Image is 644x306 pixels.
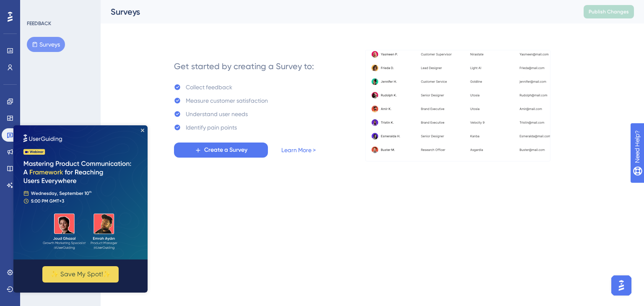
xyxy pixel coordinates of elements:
[27,20,51,27] div: FEEDBACK
[186,82,232,92] div: Collect feedback
[27,37,65,52] button: Surveys
[186,96,268,106] div: Measure customer satisfaction
[174,60,314,72] div: Get started by creating a Survey to:
[589,8,629,15] span: Publish Changes
[365,50,551,161] img: b81bf5b5c10d0e3e90f664060979471a.gif
[186,109,248,119] div: Understand user needs
[29,141,105,157] button: ✨ Save My Spot!✨
[186,122,237,132] div: Identify pain points
[20,2,52,12] span: Need Help?
[174,143,268,158] button: Create a Survey
[609,273,634,298] iframe: UserGuiding AI Assistant Launcher
[127,3,131,7] div: Close Preview
[111,6,563,18] div: Surveys
[584,5,634,18] button: Publish Changes
[281,145,316,155] a: Learn More >
[204,145,247,155] span: Create a Survey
